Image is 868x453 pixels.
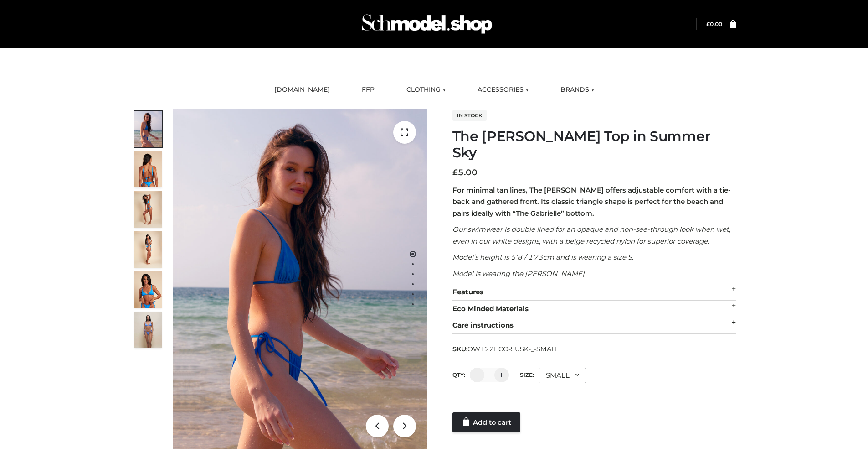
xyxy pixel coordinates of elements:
[452,167,458,177] span: £
[400,80,452,100] a: CLOTHING
[134,191,162,228] img: 4.Alex-top_CN-1-1-2.jpg
[452,167,478,177] bdi: 5.00
[520,371,534,378] label: Size:
[554,80,601,100] a: BRANDS
[452,301,736,318] div: Eco Minded Materials
[452,110,487,121] span: In stock
[134,151,162,187] img: 5.Alex-top_CN-1-1_1-1.jpg
[452,186,731,218] strong: For minimal tan lines, The [PERSON_NAME] offers adjustable comfort with a tie-back and gathered f...
[452,371,465,378] label: QTY:
[706,21,722,27] a: £0.00
[267,80,337,100] a: [DOMAIN_NAME]
[539,368,586,383] div: SMALL
[452,253,633,261] em: Model’s height is 5’8 / 173cm and is wearing a size S.
[134,111,162,147] img: 1.Alex-top_SS-1_4464b1e7-c2c9-4e4b-a62c-58381cd673c0-1.jpg
[452,269,585,278] em: Model is wearing the [PERSON_NAME]
[134,231,162,268] img: 3.Alex-top_CN-1-1-2.jpg
[173,109,427,449] img: 1.Alex-top_SS-1_4464b1e7-c2c9-4e4b-a62c-58381cd673c0 (1)
[355,80,381,100] a: FFP
[359,6,495,42] img: Schmodel Admin 964
[706,21,710,27] span: £
[452,317,736,334] div: Care instructions
[452,128,736,161] h1: The [PERSON_NAME] Top in Summer Sky
[452,412,520,432] a: Add to cart
[134,271,162,308] img: 2.Alex-top_CN-1-1-2.jpg
[134,312,162,348] img: SSVC.jpg
[452,344,560,354] span: SKU:
[467,345,559,353] span: OW122ECO-SUSK-_-SMALL
[706,21,722,27] bdi: 0.00
[452,225,730,245] em: Our swimwear is double lined for an opaque and non-see-through look when wet, even in our white d...
[471,80,535,100] a: ACCESSORIES
[452,284,736,301] div: Features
